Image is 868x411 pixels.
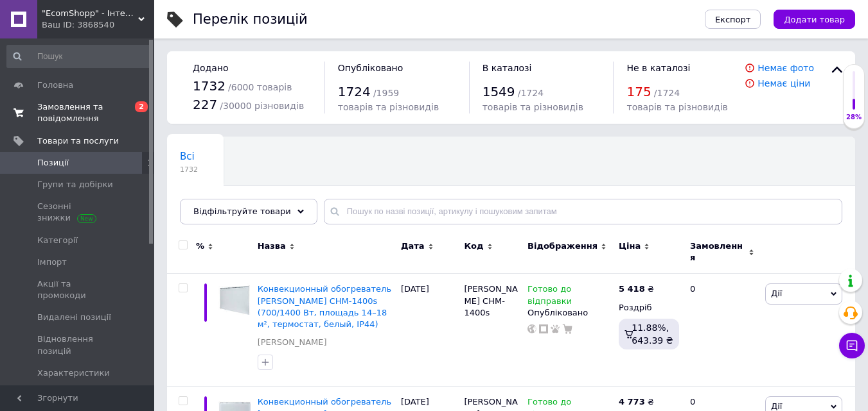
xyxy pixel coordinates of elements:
[464,284,517,317] span: [PERSON_NAME] СHM-1400s
[483,102,583,112] span: товарів та різновидів
[774,10,855,29] button: Додати товар
[37,101,119,124] span: Замовлення та повідомлення
[258,240,286,252] span: Назва
[37,312,111,323] span: Видалені позиції
[771,289,782,298] span: Дії
[218,283,251,316] img: Конвекционный обогреватель Vitals CHM-1400s (700/1400 Вт, площадь 14–18 м², термостат, белый, IP44)
[220,101,304,111] span: / 30000 різновидів
[338,102,439,112] span: товарів та різновидів
[398,274,461,387] div: [DATE]
[37,256,67,268] span: Імпорт
[527,307,612,319] div: Опубліковано
[715,15,751,24] span: Експорт
[193,78,226,94] span: 1732
[180,151,195,162] span: Всі
[193,63,228,73] span: Додано
[757,63,814,73] a: Немає фото
[42,8,138,19] span: "EcomShopp" - Інтернет-магазин
[654,88,680,98] span: / 1724
[626,63,690,73] span: Не в каталозі
[839,333,865,358] button: Чат з покупцем
[37,235,78,246] span: Категорії
[619,396,654,408] div: ₴
[373,88,399,98] span: / 1959
[338,63,403,73] span: Опубліковано
[42,19,154,31] div: Ваш ID: 3868540
[193,13,308,26] div: Перелік позицій
[338,84,371,99] span: 1724
[619,302,679,314] div: Роздріб
[193,97,217,112] span: 227
[193,206,291,216] span: Відфільтруйте товари
[37,278,119,301] span: Акції та промокоди
[135,101,148,112] span: 2
[632,323,673,346] span: 11.88%, 643.39 ₴
[401,240,425,252] span: Дата
[464,240,483,252] span: Код
[771,401,782,411] span: Дії
[324,199,842,224] input: Пошук по назві позиції, артикулу і пошуковим запитам
[483,63,532,73] span: В каталозі
[37,179,113,190] span: Групи та добірки
[705,10,761,29] button: Експорт
[6,45,152,68] input: Пошук
[527,240,598,252] span: Відображення
[37,201,119,224] span: Сезонні знижки
[196,240,204,252] span: %
[37,367,110,379] span: Характеристики
[258,284,391,329] a: Конвекционный обогреватель [PERSON_NAME] CHM-1400s (700/1400 Вт, площадь 14–18 м², термостат, бел...
[483,84,515,99] span: 1549
[619,240,641,252] span: Ціна
[619,397,645,407] b: 4 773
[527,284,572,309] span: Готово до відправки
[757,78,810,88] a: Немає ціни
[180,165,198,174] span: 1732
[258,337,327,348] a: [PERSON_NAME]
[619,284,645,294] b: 5 418
[37,80,73,91] span: Головна
[518,88,544,98] span: / 1724
[228,82,292,92] span: / 6000 товарів
[37,157,69,169] span: Позиції
[37,333,119,356] span: Відновлення позицій
[626,102,727,112] span: товарів та різновидів
[619,283,654,295] div: ₴
[844,113,864,122] div: 28%
[682,274,762,387] div: 0
[626,84,651,99] span: 175
[690,240,745,264] span: Замовлення
[784,15,845,24] span: Додати товар
[37,135,119,147] span: Товари та послуги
